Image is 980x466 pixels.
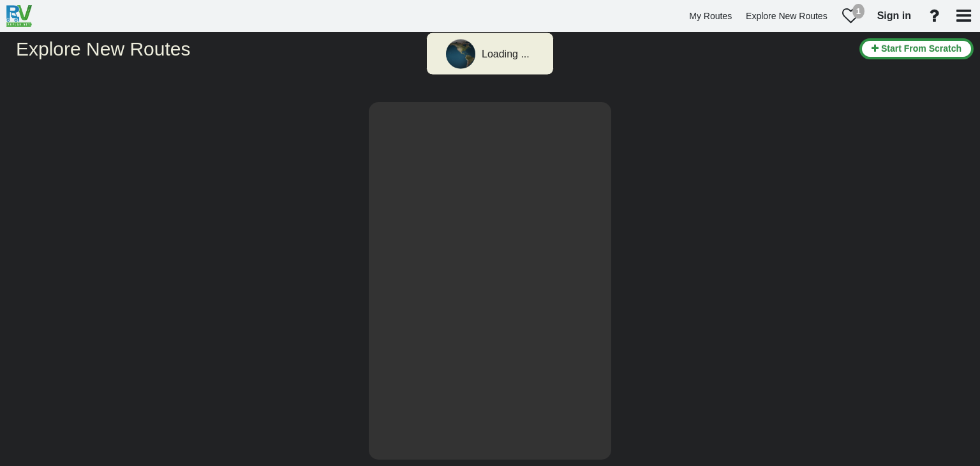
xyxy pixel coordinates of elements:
[877,10,911,21] span: Sign in
[836,1,865,31] a: 1
[872,3,917,29] a: Sign in
[482,47,530,62] div: Loading ...
[16,38,850,59] h2: Explore New Routes
[683,4,738,29] a: My Routes
[852,4,865,19] div: 1
[6,5,32,27] img: RvPlanetLogo.png
[881,43,961,54] span: Start From Scratch
[689,11,732,21] span: My Routes
[740,4,833,29] a: Explore New Routes
[859,38,974,59] button: Start From Scratch
[746,11,828,21] span: Explore New Routes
